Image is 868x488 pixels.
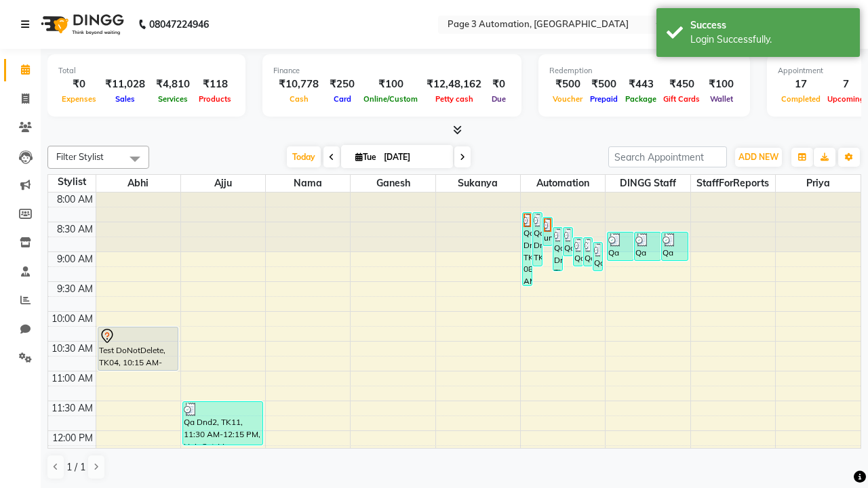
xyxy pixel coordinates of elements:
[286,94,312,104] span: Cash
[48,175,96,189] div: Stylist
[183,402,262,445] div: Qa Dnd2, TK11, 11:30 AM-12:15 PM, Hair Cut-Men
[195,94,235,104] span: Products
[273,77,324,92] div: ₹10,778
[662,232,688,260] div: Qa Dnd2, TK23, 08:40 AM-09:10 AM, Hair cut Below 12 years (Boy)
[660,77,703,92] div: ₹450
[54,222,96,237] div: 8:30 AM
[58,94,100,104] span: Expenses
[523,213,532,285] div: Qa Dnd2, TK19, 08:20 AM-09:35 AM, Hair Cut By Expert-Men,Hair Cut-Men
[608,146,727,167] input: Search Appointment
[352,152,380,162] span: Tue
[100,77,151,92] div: ₹11,028
[54,252,96,266] div: 9:00 AM
[49,371,96,386] div: 11:00 AM
[56,151,104,162] span: Filter Stylist
[691,175,775,192] span: StaffForReports
[635,232,660,260] div: Qa Dnd2, TK22, 08:40 AM-09:10 AM, Hair Cut By Expert-Men
[521,175,605,192] span: Automation
[606,175,690,192] span: DINGG Staff
[181,175,265,192] span: Ajju
[112,94,138,104] span: Sales
[155,94,191,104] span: Services
[549,77,586,92] div: ₹500
[330,94,355,104] span: Card
[690,18,850,33] div: Success
[324,77,360,92] div: ₹250
[586,77,622,92] div: ₹500
[287,146,321,167] span: Today
[622,94,660,104] span: Package
[824,94,868,104] span: Upcoming
[58,77,100,92] div: ₹0
[66,460,85,474] span: 1 / 1
[574,238,583,266] div: Qa Dnd2, TK25, 08:45 AM-09:15 AM, Hair Cut By Expert-Men
[35,5,127,43] img: logo
[432,94,477,104] span: Petty cash
[584,238,593,266] div: Qa Dnd2, TK26, 08:45 AM-09:15 AM, Hair Cut By Expert-Men
[351,175,435,192] span: Ganesh
[54,282,96,296] div: 9:30 AM
[273,65,511,77] div: Finance
[58,65,235,77] div: Total
[49,342,96,356] div: 10:30 AM
[738,152,778,162] span: ADD NEW
[776,175,861,192] span: Priya
[549,94,586,104] span: Voucher
[487,77,511,92] div: ₹0
[543,218,552,245] div: undefined, TK18, 08:25 AM-08:55 AM, Hair cut Below 12 years (Boy)
[49,312,96,326] div: 10:00 AM
[533,213,542,266] div: Qa Dnd2, TK24, 08:20 AM-09:15 AM, Special Hair Wash- Men
[660,94,703,104] span: Gift Cards
[380,147,448,167] input: 2025-09-02
[266,175,350,192] span: Nama
[549,65,739,77] div: Redemption
[593,243,602,270] div: Qa Dnd2, TK27, 08:50 AM-09:20 AM, Hair Cut By Expert-Men
[553,228,562,270] div: Qa Dnd2, TK28, 08:35 AM-09:20 AM, Hair Cut-Men
[96,175,180,192] span: Abhi
[735,148,782,167] button: ADD NEW
[98,327,178,370] div: Test DoNotDelete, TK04, 10:15 AM-11:00 AM, Hair Cut-Men
[703,77,739,92] div: ₹100
[360,77,421,92] div: ₹100
[587,94,621,104] span: Prepaid
[608,232,633,260] div: Qa Dnd2, TK21, 08:40 AM-09:10 AM, Hair Cut By Expert-Men
[778,77,824,92] div: 17
[824,77,868,92] div: 7
[149,5,209,43] b: 08047224946
[151,77,195,92] div: ₹4,810
[707,94,736,104] span: Wallet
[778,94,824,104] span: Completed
[49,401,96,415] div: 11:30 AM
[488,94,509,104] span: Due
[421,77,487,92] div: ₹12,48,162
[54,192,96,207] div: 8:00 AM
[360,94,421,104] span: Online/Custom
[690,33,850,47] div: Login Successfully.
[622,77,660,92] div: ₹443
[50,431,96,445] div: 12:00 PM
[436,175,520,192] span: Sukanya
[564,228,572,256] div: Qa Dnd2, TK20, 08:35 AM-09:05 AM, Hair cut Below 12 years (Boy)
[195,77,235,92] div: ₹118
